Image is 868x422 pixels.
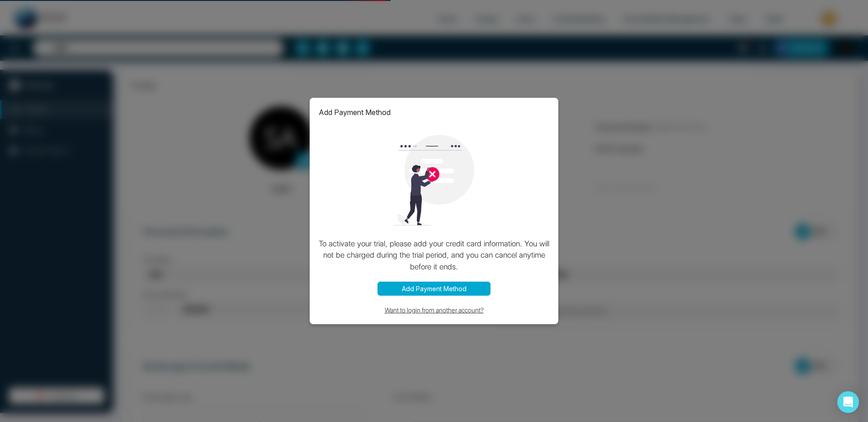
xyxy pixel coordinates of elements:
button: Add Payment Method [377,282,491,296]
p: Add Payment Method [319,107,391,118]
img: loading [389,135,479,225]
p: To activate your trial, please add your credit card information. You will not be charged during t... [319,238,549,273]
button: Want to login from another account? [319,305,549,315]
div: Open Intercom Messenger [837,391,859,413]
